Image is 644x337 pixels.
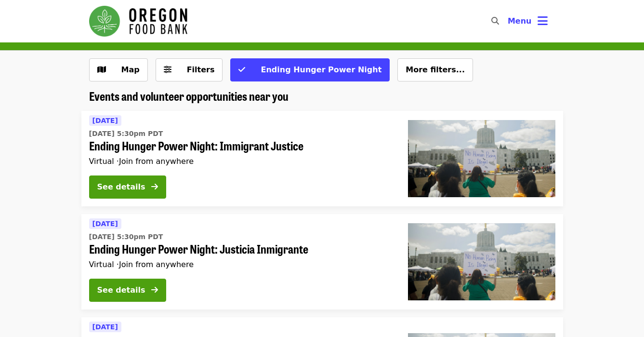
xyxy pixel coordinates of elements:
a: See details for "Ending Hunger Power Night: Immigrant Justice" [81,111,563,206]
button: Filters (0 selected) [156,58,223,81]
button: Toggle account menu [500,10,555,33]
span: Ending Hunger Power Night: Immigrant Justice [89,139,393,153]
span: Ending Hunger Power Night [261,65,381,74]
i: sliders-h icon [164,65,171,74]
a: See details for "Ending Hunger Power Night: Justicia Inmigrante" [81,214,563,310]
span: Join from anywhere [119,260,194,269]
i: bars icon [538,14,548,28]
i: arrow-right icon [151,285,158,295]
button: See details [89,279,166,302]
div: See details [97,181,145,193]
button: More filters... [397,58,473,81]
img: Oregon Food Bank - Home [89,6,187,37]
img: Ending Hunger Power Night: Immigrant Justice organized by Oregon Food Bank [408,120,555,197]
button: See details [89,175,166,199]
span: [DATE] [92,323,118,331]
input: Search [505,10,513,33]
span: [DATE] [92,220,118,228]
span: Events and volunteer opportunities near you [89,87,289,104]
span: Virtual · [89,157,194,166]
i: check icon [238,65,245,74]
span: Ending Hunger Power Night: Justicia Inmigrante [89,242,393,256]
span: Virtual · [89,260,194,269]
div: See details [97,284,145,296]
span: [DATE] [92,117,118,124]
button: Ending Hunger Power Night [230,58,390,81]
time: [DATE] 5:30pm PDT [89,232,163,242]
span: Menu [508,16,532,26]
time: [DATE] 5:30pm PDT [89,129,163,139]
i: map icon [97,65,106,74]
span: Map [121,65,140,74]
span: More filters... [406,65,465,74]
img: Ending Hunger Power Night: Justicia Inmigrante organized by Oregon Food Bank [408,223,555,300]
span: Join from anywhere [119,157,194,166]
span: Filters [187,65,215,74]
button: Show map view [89,58,148,81]
i: search icon [491,16,499,26]
i: arrow-right icon [151,182,158,191]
